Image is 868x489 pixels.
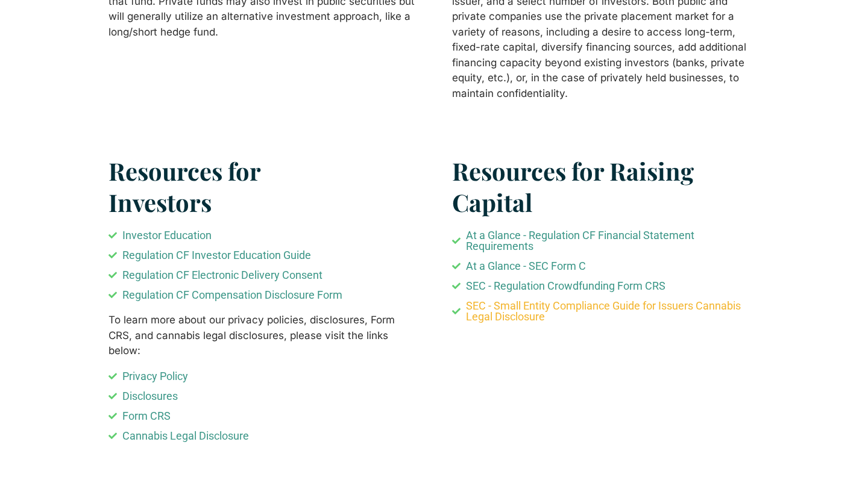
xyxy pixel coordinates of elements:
h2: Resources for Raising Capital [452,155,759,218]
a: Regulation CF Electronic Delivery Consent [108,270,416,281]
span: SEC - Small Entity Compliance Guide for Issuers Cannabis Legal Disclosure [463,301,760,322]
span: Investor Education [119,230,212,241]
span: Cannabis Legal Disclosure [119,431,249,441]
a: SEC - Small Entity Compliance Guide for Issuers Cannabis Legal Disclosure [452,301,759,322]
h2: Resources for Investors [108,155,416,218]
div: To learn more about our privacy policies, disclosures, Form CRS, and cannabis legal disclosures, ... [108,313,416,359]
a: Regulation CF Investor Education Guide [108,250,416,261]
span: Form CRS [119,411,171,422]
span: Regulation CF Electronic Delivery Consent [119,270,322,281]
span: At a Glance - SEC Form C [463,261,586,272]
span: Disclosures [119,391,178,402]
a: Disclosures [108,391,416,402]
a: Investor Education [108,230,416,241]
a: Cannabis Legal Disclosure [108,431,416,441]
span: Regulation CF Investor Education Guide [119,250,311,261]
a: Privacy Policy [108,371,416,382]
span: SEC - Regulation Crowdfunding Form CRS [463,281,665,291]
a: Form CRS [108,411,416,422]
span: Regulation CF Compensation Disclosure Form [119,290,342,301]
a: At a Glance - Regulation CF Financial Statement Requirements [452,230,759,252]
a: At a Glance - SEC Form C [452,261,759,272]
span: Privacy Policy [119,371,188,382]
span: At a Glance - Regulation CF Financial Statement Requirements [463,230,760,252]
a: Regulation CF Compensation Disclosure Form [108,290,416,301]
a: SEC - Regulation Crowdfunding Form CRS [452,281,759,291]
